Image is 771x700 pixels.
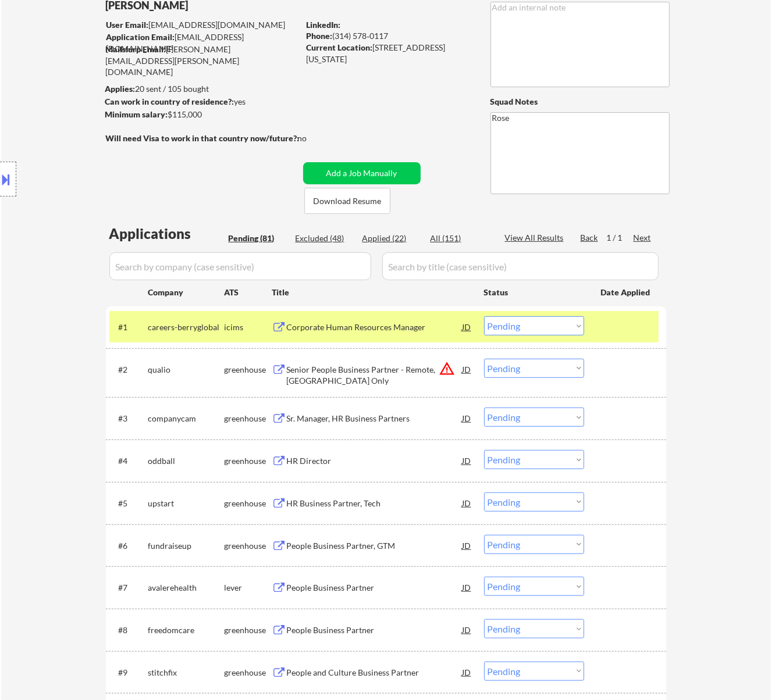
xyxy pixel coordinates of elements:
div: greenhouse [225,667,272,678]
div: qualio [148,364,225,376]
div: JD [461,619,473,640]
div: lever [225,582,272,594]
div: Back [581,232,599,244]
div: (314) 578‑0117 [307,30,471,42]
div: Applied (22) [363,233,421,244]
div: greenhouse [225,624,272,636]
div: oddball [148,455,225,467]
div: JD [461,662,473,683]
div: upstart [148,498,225,509]
div: greenhouse [225,364,272,376]
div: People and Culture Business Partner [287,667,463,678]
div: Squad Notes [491,96,670,108]
div: Company [148,287,225,298]
div: View All Results [505,232,567,244]
div: stitchfix [148,667,225,678]
div: HR Business Partner, Tech [287,498,463,509]
input: Search by company (case sensitive) [109,252,371,280]
div: no [298,133,331,144]
div: ATS [225,287,272,298]
strong: Current Location: [307,42,373,52]
div: JD [461,316,473,337]
div: [EMAIL_ADDRESS][DOMAIN_NAME] [106,31,299,54]
div: greenhouse [225,413,272,424]
div: JD [461,359,473,380]
input: Search by title (case sensitive) [382,252,659,280]
div: JD [461,577,473,598]
div: [EMAIL_ADDRESS][DOMAIN_NAME] [106,19,299,31]
strong: User Email: [106,20,149,30]
div: JD [461,492,473,513]
div: #9 [119,667,139,678]
div: avalerehealth [148,582,225,594]
div: [PERSON_NAME][EMAIL_ADDRESS][PERSON_NAME][DOMAIN_NAME] [106,44,299,78]
div: #1 [119,322,139,333]
div: greenhouse [225,498,272,509]
div: Date Applied [601,287,652,298]
div: freedomcare [148,624,225,636]
div: icims [225,322,272,333]
div: People Business Partner [287,624,463,636]
div: People Business Partner, GTM [287,540,463,552]
div: fundraiseup [148,540,225,552]
div: #2 [119,364,139,376]
div: careers-berryglobal [148,322,225,333]
strong: Mailslurp Email: [106,44,166,54]
div: 1 / 1 [607,232,634,244]
div: Sr. Manager, HR Business Partners [287,413,463,424]
div: Corporate Human Resources Manager [287,322,463,333]
div: #7 [119,582,139,594]
div: #5 [119,498,139,509]
div: #6 [119,540,139,552]
div: HR Director [287,455,463,467]
div: Excluded (48) [296,233,354,244]
div: All (151) [431,233,489,244]
div: Next [634,232,652,244]
div: companycam [148,413,225,424]
strong: Application Email: [106,32,175,42]
div: Pending (81) [229,233,287,244]
div: JD [461,408,473,428]
div: greenhouse [225,540,272,552]
div: Title [272,287,473,298]
div: #3 [119,413,139,424]
div: People Business Partner [287,582,463,594]
div: #8 [119,624,139,636]
strong: Phone: [307,31,333,41]
div: Senior People Business Partner - Remote, [GEOGRAPHIC_DATA] Only [287,364,463,387]
div: JD [461,535,473,556]
div: Status [484,281,584,302]
div: greenhouse [225,455,272,467]
div: [STREET_ADDRESS][US_STATE] [307,42,471,65]
div: JD [461,450,473,471]
button: Download Resume [304,188,390,214]
button: warning_amber [439,360,456,377]
button: Add a Job Manually [303,162,421,184]
div: #4 [119,455,139,467]
strong: LinkedIn: [307,20,341,30]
